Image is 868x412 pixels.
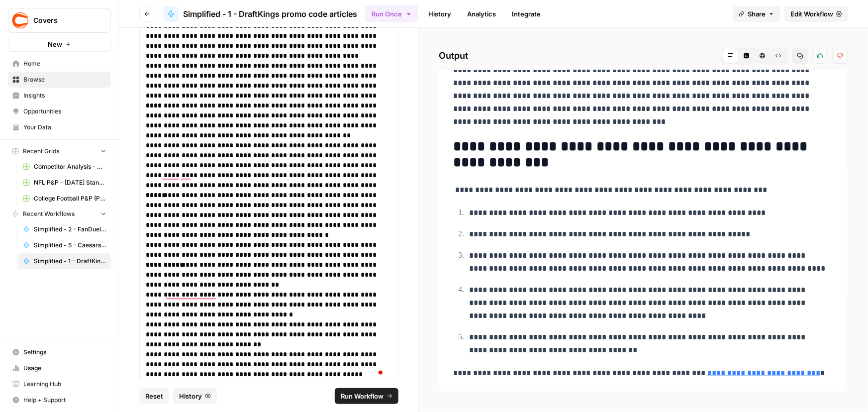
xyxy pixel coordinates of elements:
button: Reset [139,388,169,404]
img: Covers Logo [11,11,29,29]
span: New [48,39,62,49]
a: Browse [8,72,111,88]
button: Help + Support [8,392,111,408]
a: Analytics [461,6,502,22]
span: Edit Workflow [790,9,833,19]
span: Reset [145,391,163,401]
a: Settings [8,344,111,360]
span: NFL P&P - [DATE] Standard (Production) Grid (3) [34,178,106,187]
h2: Output [439,48,848,64]
a: College Football P&P (Production) Grid (3) [18,191,111,206]
span: Recent Grids [23,147,59,156]
span: Your Data [23,123,106,132]
span: Simplified - 2 - FanDuel promo code articles [34,225,106,234]
a: Opportunities [8,103,111,119]
span: Home [23,59,106,68]
a: Simplified - 1 - DraftKings promo code articles [18,253,111,269]
a: Home [8,56,111,72]
button: Recent Grids [8,144,111,159]
a: Simplified - 1 - DraftKings promo code articles [163,6,357,22]
button: Recent Workflows [8,206,111,221]
a: NFL P&P - [DATE] Standard (Production) Grid (3) [18,175,111,191]
span: Simplified - 1 - DraftKings promo code articles [34,257,106,266]
span: Share [748,9,766,19]
span: Settings [23,348,106,357]
button: Run Once [365,5,418,22]
span: Simplified - 5 - Caesars Sportsbook promo code articles [34,241,106,250]
span: Usage [23,364,106,373]
button: New [8,37,111,52]
a: Your Data [8,119,111,135]
a: Integrate [506,6,547,22]
a: Insights [8,88,111,103]
span: Help + Support [23,396,106,405]
a: Competitor Analysis - URL Specific Grid [18,159,111,175]
button: Run Workflow [335,388,398,404]
span: Opportunities [23,107,106,116]
span: Run Workflow [341,391,384,401]
span: Recent Workflows [23,209,75,218]
span: Learning Hub [23,380,106,389]
span: History [179,391,202,401]
span: College Football P&P (Production) Grid (3) [34,194,106,203]
a: Simplified - 5 - Caesars Sportsbook promo code articles [18,237,111,253]
button: Workspace: Covers [8,8,111,33]
a: Edit Workflow [784,6,848,22]
span: Insights [23,91,106,100]
button: Share [733,6,780,22]
a: History [422,6,457,22]
a: Learning Hub [8,376,111,392]
span: Competitor Analysis - URL Specific Grid [34,162,106,171]
a: Usage [8,360,111,376]
span: Covers [33,15,94,25]
span: Browse [23,75,106,84]
a: Simplified - 2 - FanDuel promo code articles [18,221,111,237]
span: Simplified - 1 - DraftKings promo code articles [183,8,357,20]
button: History [173,388,217,404]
